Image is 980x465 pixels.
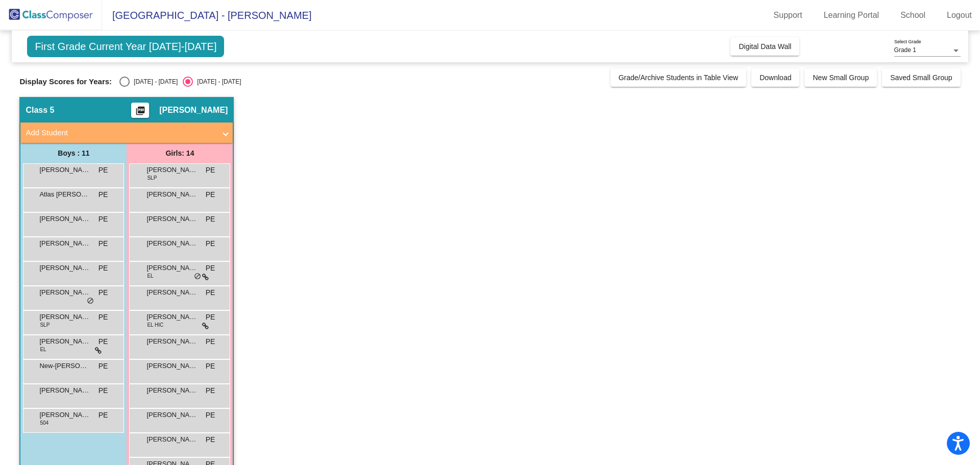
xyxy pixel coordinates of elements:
[39,385,90,396] span: [PERSON_NAME]
[26,127,215,139] mat-panel-title: Add Student
[87,297,94,305] span: do_not_disturb_alt
[147,272,153,280] span: EL
[146,336,198,347] span: [PERSON_NAME]
[134,106,146,120] mat-icon: picture_as_pdf
[813,74,869,82] span: New Small Group
[610,68,747,87] button: Grade/Archive Students in Table View
[619,74,739,82] span: Grade/Archive Students in Table View
[206,312,215,323] span: PE
[147,321,163,329] span: EL HIC
[99,312,108,323] span: PE
[194,273,201,281] span: do_not_disturb_alt
[130,77,178,86] div: [DATE] - [DATE]
[26,105,54,115] span: Class 5
[39,312,90,322] span: [PERSON_NAME]
[146,410,198,420] span: [PERSON_NAME]
[39,165,90,175] span: [PERSON_NAME]
[99,238,108,249] span: PE
[146,238,198,249] span: [PERSON_NAME]
[804,68,877,87] button: New Small Group
[39,287,90,298] span: [PERSON_NAME]
[146,189,198,200] span: [PERSON_NAME]
[99,287,108,298] span: PE
[206,189,215,200] span: PE
[206,165,215,176] span: PE
[894,46,916,54] span: Grade 1
[20,143,127,163] div: Boys : 11
[99,189,108,200] span: PE
[99,385,108,396] span: PE
[27,36,224,57] span: First Grade Current Year [DATE]-[DATE]
[890,74,952,82] span: Saved Small Group
[939,7,980,23] a: Logout
[99,336,108,347] span: PE
[206,263,215,274] span: PE
[99,165,108,176] span: PE
[146,214,198,224] span: [PERSON_NAME]
[146,385,198,396] span: [PERSON_NAME]
[730,37,799,56] button: Digital Data Wall
[751,68,799,87] button: Download
[127,143,233,163] div: Girls: 14
[759,74,791,82] span: Download
[882,68,960,87] button: Saved Small Group
[146,287,198,298] span: [PERSON_NAME]
[40,419,48,427] span: 504
[206,238,215,249] span: PE
[99,410,108,421] span: PE
[193,77,241,86] div: [DATE] - [DATE]
[206,410,215,421] span: PE
[40,346,46,353] span: EL
[40,321,50,329] span: SLP
[206,336,215,347] span: PE
[39,263,90,273] span: [PERSON_NAME]
[39,410,90,420] span: [PERSON_NAME] [PERSON_NAME]
[816,7,888,23] a: Learning Portal
[146,165,198,175] span: [PERSON_NAME]
[206,214,215,225] span: PE
[99,214,108,225] span: PE
[102,7,311,23] span: [GEOGRAPHIC_DATA] - [PERSON_NAME]
[119,77,241,87] mat-radio-group: Select an option
[892,7,934,23] a: School
[39,336,90,347] span: [PERSON_NAME]
[147,174,157,182] span: SLP
[146,434,198,445] span: [PERSON_NAME]
[146,263,198,273] span: [PERSON_NAME]
[159,105,228,115] span: [PERSON_NAME]
[206,361,215,372] span: PE
[206,287,215,298] span: PE
[39,189,90,200] span: Atlas [PERSON_NAME]
[39,238,90,249] span: [PERSON_NAME] [PERSON_NAME]
[19,77,112,86] span: Display Scores for Years:
[146,361,198,371] span: [PERSON_NAME]
[739,42,791,51] span: Digital Data Wall
[99,361,108,372] span: PE
[39,214,90,224] span: [PERSON_NAME] Jammu
[20,123,233,143] mat-expansion-panel-header: Add Student
[766,7,811,23] a: Support
[131,103,149,118] button: Print Students Details
[39,361,90,371] span: New-[PERSON_NAME]
[206,385,215,396] span: PE
[146,312,198,322] span: [PERSON_NAME]
[99,263,108,274] span: PE
[206,434,215,445] span: PE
